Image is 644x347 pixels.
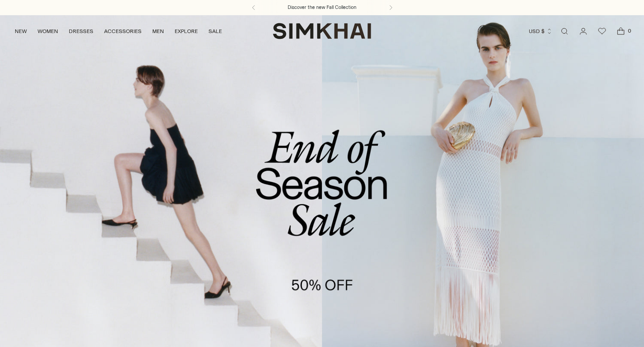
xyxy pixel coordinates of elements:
button: USD $ [529,21,552,41]
a: NEW [15,21,27,41]
a: Wishlist [593,22,611,40]
a: Discover the new Fall Collection [288,4,356,11]
a: EXPLORE [175,21,198,41]
a: Go to the account page [574,22,592,40]
span: 0 [625,27,633,35]
a: Open search modal [556,22,573,40]
a: SALE [209,21,222,41]
a: MEN [152,21,164,41]
a: Open cart modal [612,22,630,40]
a: DRESSES [69,21,93,41]
a: ACCESSORIES [104,21,142,41]
a: SIMKHAI [273,22,371,40]
a: WOMEN [38,21,58,41]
